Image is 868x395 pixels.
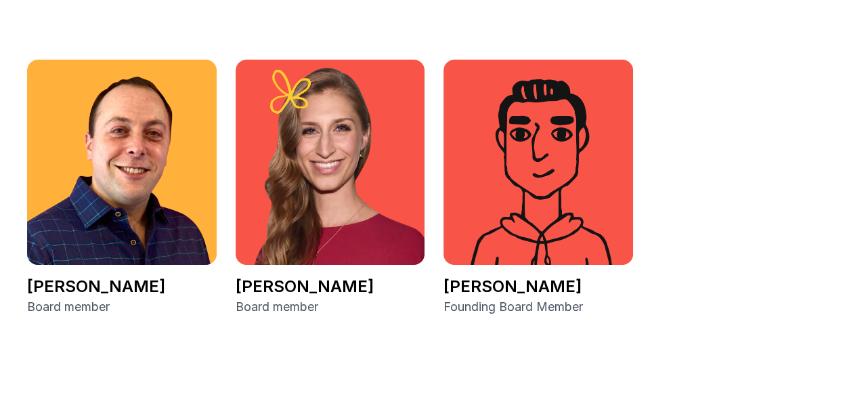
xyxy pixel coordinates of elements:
img: Jeff Dobrinsky [443,60,633,266]
p: [PERSON_NAME] [443,276,633,297]
img: Eric Topel [27,60,217,266]
p: [PERSON_NAME] [27,276,217,297]
p: Founding Board Member [443,297,633,316]
img: Molly Swenson [236,60,425,266]
p: Board member [236,297,425,316]
p: Board member [27,297,217,316]
p: [PERSON_NAME] [236,276,425,297]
